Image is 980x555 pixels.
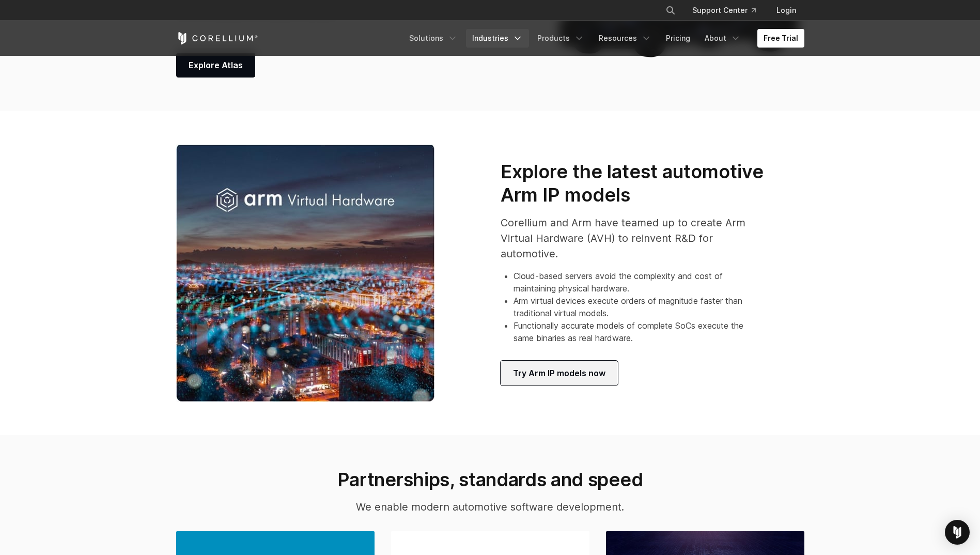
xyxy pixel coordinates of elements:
img: Arm Virtual Hardware image 1 [176,144,434,402]
a: Try Arm IP models now [501,361,618,386]
p: We enable modern automotive software development. [230,499,750,515]
span: Try Arm IP models now [513,367,605,379]
a: Corellium Home [176,32,258,44]
button: Search [661,1,680,20]
a: Resources [593,29,658,48]
div: Open Intercom Messenger [945,520,970,545]
span: Explore Atlas [189,59,243,71]
li: Functionally accurate models of complete SoCs execute the same binaries as real hardware. [514,319,765,344]
div: Navigation Menu [653,1,804,20]
div: Navigation Menu [403,29,804,48]
a: Support Center [684,1,764,20]
a: Explore Atlas [176,53,255,78]
a: Products [531,29,590,48]
a: About [698,29,747,48]
li: Cloud-based servers avoid the complexity and cost of maintaining physical hardware. [514,270,765,295]
a: Industries [466,29,529,48]
a: Login [768,1,804,20]
a: Free Trial [757,29,804,48]
a: Solutions [403,29,464,48]
li: Arm virtual devices execute orders of magnitude faster than traditional virtual models. [514,295,765,319]
a: Pricing [660,29,696,48]
span: Corellium and Arm have teamed up to create Arm Virtual Hardware (AVH) to reinvent R&D for automot... [501,217,745,260]
h2: Partnerships, standards and speed [230,468,750,491]
h3: Explore the latest automotive Arm IP models [501,160,765,207]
